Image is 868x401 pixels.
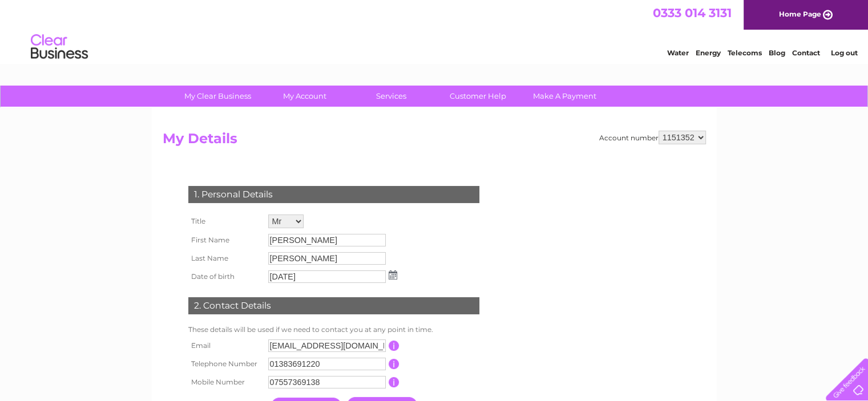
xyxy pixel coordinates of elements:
a: Water [667,48,689,57]
a: Energy [696,48,721,57]
a: My Account [257,86,352,107]
a: Log out [830,48,857,57]
a: Telecoms [728,48,762,57]
th: Date of birth [185,268,265,286]
a: My Clear Business [171,86,265,107]
h2: My Details [163,131,706,152]
th: Mobile Number [185,373,265,391]
th: Title [185,212,265,231]
th: First Name [185,231,265,249]
a: Customer Help [431,86,525,107]
a: Contact [792,48,820,57]
a: 0333 014 3131 [653,6,732,20]
img: ... [389,270,397,280]
th: Telephone Number [185,355,265,373]
a: Blog [769,48,785,57]
input: Information [389,377,399,387]
th: Last Name [185,249,265,268]
input: Information [389,359,399,369]
input: Information [389,341,399,351]
div: 2. Contact Details [188,297,479,314]
td: These details will be used if we need to contact you at any point in time. [185,323,482,337]
th: Email [185,337,265,355]
div: 1. Personal Details [188,186,479,203]
a: Make A Payment [518,86,612,107]
div: Clear Business is a trading name of Verastar Limited (registered in [GEOGRAPHIC_DATA] No. 3667643... [165,6,704,55]
a: Services [344,86,438,107]
img: logo.png [30,30,88,64]
div: Account number [599,131,706,144]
